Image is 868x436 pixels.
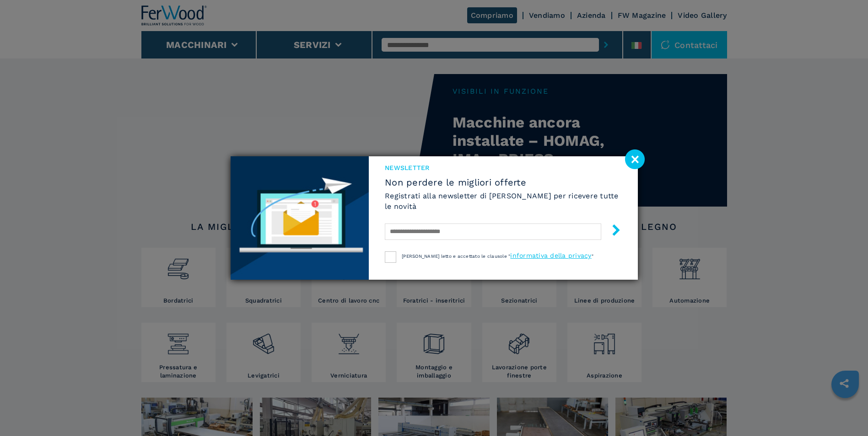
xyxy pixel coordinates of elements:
[510,252,591,259] a: informativa della privacy
[592,254,593,259] span: "
[601,221,622,242] button: submit-button
[385,163,621,172] span: NEWSLETTER
[402,254,510,259] span: [PERSON_NAME] letto e accettato le clausole "
[231,156,369,280] img: Newsletter image
[385,177,621,188] span: Non perdere le migliori offerte
[385,191,621,212] h6: Registrati alla newsletter di [PERSON_NAME] per ricevere tutte le novità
